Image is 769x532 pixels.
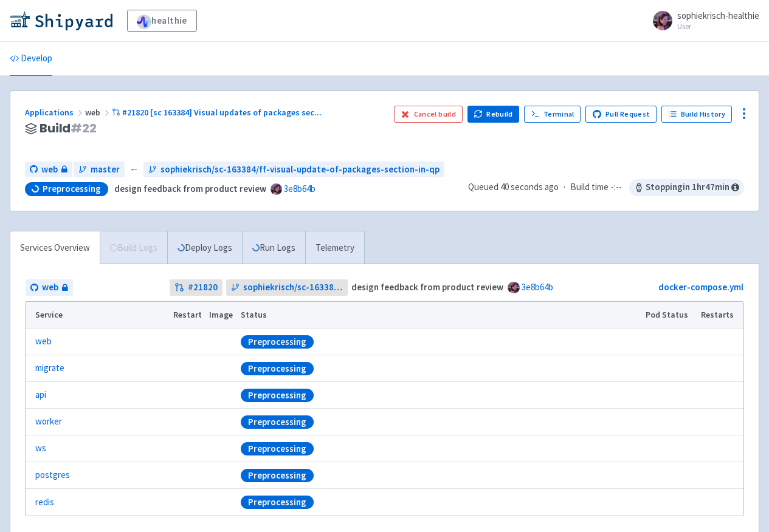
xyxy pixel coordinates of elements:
th: Service [26,302,169,329]
a: Run Logs [242,231,305,265]
a: sophiekrisch-healthie User [646,11,759,30]
button: Cancel build [394,106,463,123]
div: Preprocessing [241,415,314,429]
a: healthie [127,10,197,32]
span: Build time [570,180,609,194]
div: Preprocessing [241,362,314,375]
button: Rebuild [467,106,520,123]
strong: # 21820 [188,281,218,295]
a: 3e8b64b [284,183,316,194]
span: web [85,107,112,118]
a: Telemetry [305,231,364,265]
strong: design feedback from product review [114,183,266,194]
th: Image [205,302,237,329]
a: ws [35,442,46,455]
th: Status [237,302,642,329]
a: Build History [661,106,732,123]
span: master [91,163,120,177]
a: Pull Request [585,106,657,123]
span: Build [40,121,97,135]
div: Preprocessing [241,335,314,349]
a: docker-compose.yml [658,281,743,293]
a: redis [35,496,54,510]
span: Preprocessing [43,183,101,195]
span: # 22 [71,120,97,137]
span: #21820 [sc 163384] Visual updates of packages sec ... [122,107,322,118]
img: Shipyard logo [10,11,112,30]
small: User [677,22,759,30]
div: Preprocessing [241,442,314,455]
a: sophiekrisch/sc-163384/ff-visual-update-of-packages-section-in-qp [226,279,348,296]
th: Pod Status [642,302,697,329]
a: Develop [10,42,52,76]
span: -:-- [611,180,622,194]
a: sophiekrisch/sc-163384/ff-visual-update-of-packages-section-in-qp [143,162,444,178]
a: migrate [35,361,64,375]
span: Stopping in 1 hr 47 min [629,179,744,196]
span: web [41,163,58,177]
div: Preprocessing [241,496,314,509]
a: Services Overview [10,231,100,265]
span: sophiekrisch/sc-163384/ff-visual-update-of-packages-section-in-qp [160,163,440,177]
th: Restart [169,302,205,329]
a: web [26,279,73,296]
span: Queued [468,181,559,193]
a: Applications [25,107,85,118]
span: ← [129,163,139,177]
time: 40 seconds ago [500,181,559,193]
a: worker [35,415,62,429]
div: Preprocessing [241,389,314,402]
a: master [74,162,125,178]
a: #21820 [sc 163384] Visual updates of packages sec... [112,107,323,118]
a: 3e8b64b [522,281,553,293]
div: · [468,179,744,196]
strong: design feedback from product review [351,281,503,293]
span: sophiekrisch-healthie [677,10,759,21]
span: sophiekrisch/sc-163384/ff-visual-update-of-packages-section-in-qp [243,281,343,295]
a: Deploy Logs [167,231,242,265]
a: web [35,335,52,349]
div: Preprocessing [241,469,314,482]
a: postgres [35,468,70,482]
a: api [35,388,46,402]
a: Terminal [524,106,581,123]
th: Restarts [697,302,743,329]
a: #21820 [170,279,222,296]
a: web [25,162,72,178]
span: web [42,281,58,295]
